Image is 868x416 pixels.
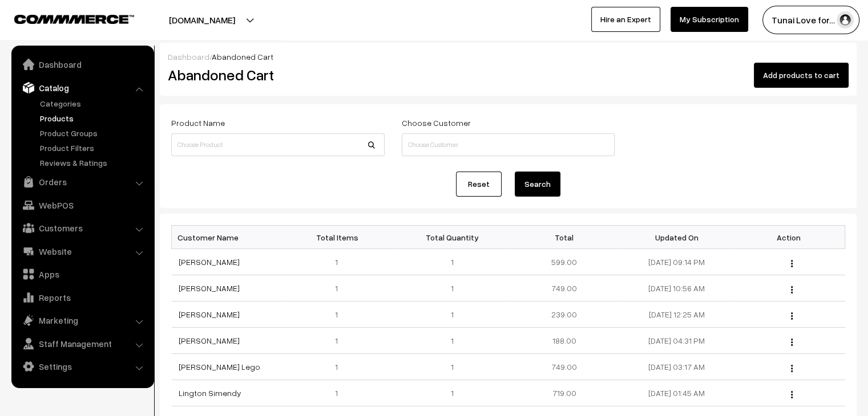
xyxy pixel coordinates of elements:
[515,172,560,197] button: Search
[508,380,620,406] td: 719.00
[396,354,508,380] td: 1
[396,380,508,406] td: 1
[284,380,396,406] td: 1
[762,6,859,34] button: Tunai Love for…
[591,7,660,32] a: Hire an Expert
[837,11,854,28] img: user
[402,117,471,129] label: Choose Customer
[179,309,240,319] a: [PERSON_NAME]
[172,226,284,249] th: Customer Name
[14,54,150,75] a: Dashboard
[284,301,396,328] td: 1
[168,51,849,63] div: /
[37,142,150,154] a: Product Filters
[620,249,733,275] td: [DATE] 09:14 PM
[791,365,793,372] img: Menu
[14,172,150,192] a: Orders
[396,249,508,275] td: 1
[171,117,225,129] label: Product Name
[620,380,733,406] td: [DATE] 01:45 AM
[791,391,793,398] img: Menu
[14,78,150,98] a: Catalog
[171,133,385,156] input: Choose Product
[14,241,150,262] a: Website
[14,356,150,377] a: Settings
[284,226,396,249] th: Total Items
[791,312,793,320] img: Menu
[129,6,275,34] button: [DOMAIN_NAME]
[508,354,620,380] td: 749.00
[37,157,150,169] a: Reviews & Ratings
[396,301,508,328] td: 1
[396,275,508,301] td: 1
[284,275,396,301] td: 1
[168,52,209,62] a: Dashboard
[620,301,733,328] td: [DATE] 12:25 AM
[284,354,396,380] td: 1
[508,249,620,275] td: 599.00
[402,133,615,156] input: Choose Customer
[179,257,240,267] a: [PERSON_NAME]
[396,226,508,249] th: Total Quantity
[733,226,845,249] th: Action
[791,260,793,267] img: Menu
[456,172,502,197] a: Reset
[396,328,508,354] td: 1
[620,354,733,380] td: [DATE] 03:17 AM
[168,66,383,84] h2: Abandoned Cart
[791,286,793,293] img: Menu
[37,112,150,124] a: Products
[212,52,273,62] span: Abandoned Cart
[620,275,733,301] td: [DATE] 10:56 AM
[37,97,150,109] a: Categories
[508,275,620,301] td: 749.00
[508,226,620,249] th: Total
[37,127,150,139] a: Product Groups
[14,264,150,284] a: Apps
[671,7,748,32] a: My Subscription
[508,301,620,328] td: 239.00
[284,328,396,354] td: 1
[14,310,150,331] a: Marketing
[14,15,134,23] img: COMMMERCE
[508,328,620,354] td: 188.00
[14,195,150,215] a: WebPOS
[179,362,260,372] a: [PERSON_NAME] Lego
[14,218,150,238] a: Customers
[620,226,733,249] th: Updated On
[791,338,793,346] img: Menu
[179,336,240,345] a: [PERSON_NAME]
[14,333,150,354] a: Staff Management
[179,388,241,398] a: Lington Simendy
[14,287,150,308] a: Reports
[284,249,396,275] td: 1
[179,283,240,293] a: [PERSON_NAME]
[754,63,849,88] button: Add products to cart
[14,11,114,25] a: COMMMERCE
[620,328,733,354] td: [DATE] 04:31 PM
